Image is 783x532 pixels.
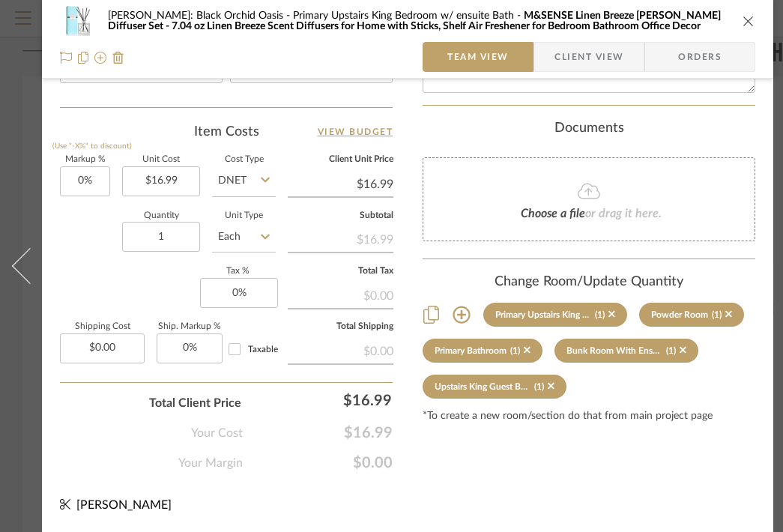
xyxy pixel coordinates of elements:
label: Total Tax [288,267,393,275]
label: Total Shipping [288,323,393,330]
label: Ship. Markup % [157,323,223,330]
span: M&SENSE Linen Breeze [PERSON_NAME] Diffuser Set - 7.04 oz Linen Breeze Scent Diffusers for Home w... [108,10,721,31]
span: [PERSON_NAME]: Black Orchid Oasis [108,10,293,21]
div: (1) [712,309,722,320]
span: $0.00 [243,454,393,472]
div: Change Room/Update Quantity [423,274,755,291]
div: *To create a new room/section do that from main project page [423,411,755,423]
span: [PERSON_NAME] [76,499,172,511]
label: Quantity [122,212,200,220]
span: or drag it here. [585,208,662,220]
label: Subtotal [288,212,393,220]
img: Remove from project [112,52,124,64]
label: Unit Cost [122,156,200,163]
span: Primary Upstairs King Bedroom w/ ensuite Bath [293,10,524,21]
div: Primary Bathroom [435,345,507,356]
span: Your Margin [178,454,243,472]
div: Documents [423,121,755,137]
div: Bunk Room With Ensuite Bath [566,345,662,356]
label: Markup % [60,156,110,163]
div: (1) [510,345,520,356]
img: 692dc9c4-d2e5-402e-8f2b-a9cbed266b43_48x40.jpg [60,6,96,36]
div: Powder Room [651,309,708,320]
div: Item Costs [60,123,393,141]
div: (1) [534,381,544,392]
div: Primary Upstairs King Bedroom w/ ensuite Bath [495,309,591,320]
div: (1) [595,309,605,320]
span: Team View [447,42,509,72]
div: $0.00 [288,281,393,308]
label: Shipping Cost [60,323,145,330]
label: Tax % [200,267,276,275]
span: Orders [662,42,738,72]
label: Client Unit Price [288,156,393,163]
button: close [742,14,755,28]
span: Taxable [248,345,278,354]
label: Cost Type [212,156,276,163]
span: Choose a file [521,208,585,220]
label: Unit Type [212,212,276,220]
span: Your Cost [191,424,243,442]
div: $16.99 [288,225,393,252]
span: Total Client Price [149,394,241,412]
div: $0.00 [288,336,393,363]
span: $16.99 [243,424,393,442]
a: View Budget [318,123,393,141]
span: Client View [554,42,623,72]
div: $16.99 [249,385,399,415]
div: (1) [666,345,676,356]
div: Upstairs King Guest Bedroom & Ensuite Bath [435,381,530,392]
